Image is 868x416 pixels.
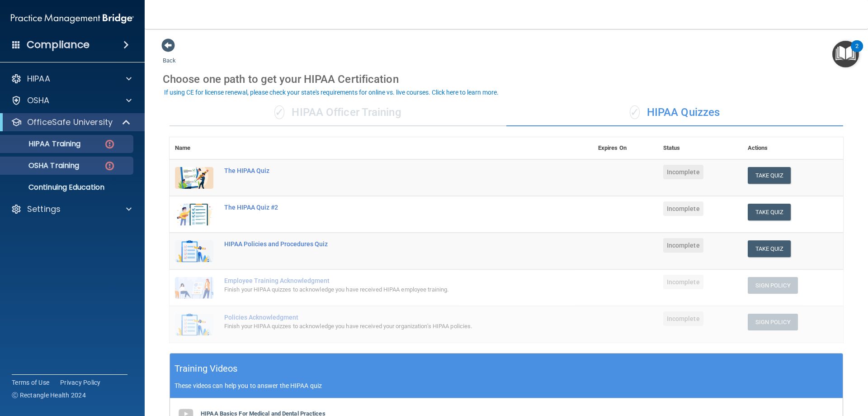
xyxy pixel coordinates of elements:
[224,167,547,174] div: The HIPAA Quiz
[663,165,703,179] span: Incomplete
[224,321,547,332] div: Finish your HIPAA quizzes to acknowledge you have received your organization’s HIPAA policies.
[170,99,506,126] div: HIPAA Officer Training
[748,240,791,257] button: Take Quiz
[742,137,843,159] th: Actions
[11,117,131,128] a: OfficeSafe University
[6,139,80,148] p: HIPAA Training
[175,361,238,377] h5: Training Videos
[11,204,132,215] a: Settings
[855,46,859,58] div: 2
[6,161,79,170] p: OSHA Training
[163,88,500,97] button: If using CE for license renewal, please check your state's requirements for online vs. live cours...
[27,38,90,51] h4: Compliance
[224,240,547,248] div: HIPAA Policies and Procedures Quiz
[224,314,547,321] div: Policies Acknowledgment
[663,275,703,289] span: Incomplete
[224,284,547,295] div: Finish your HIPAA quizzes to acknowledge you have received HIPAA employee training.
[163,46,176,64] a: Back
[6,183,129,192] p: Continuing Education
[11,95,132,106] a: OSHA
[274,105,284,119] span: ✓
[27,95,50,106] p: OSHA
[164,89,499,96] div: If using CE for license renewal, please check your state's requirements for online vs. live cours...
[170,137,219,159] th: Name
[748,314,798,330] button: Sign Policy
[748,277,798,294] button: Sign Policy
[104,160,115,172] img: danger-circle.6113f641.png
[748,204,791,220] button: Take Quiz
[663,311,703,326] span: Incomplete
[663,238,703,253] span: Incomplete
[60,378,101,387] a: Privacy Policy
[27,204,61,215] p: Settings
[104,139,115,150] img: danger-circle.6113f641.png
[224,277,547,284] div: Employee Training Acknowledgment
[11,73,132,84] a: HIPAA
[630,105,640,119] span: ✓
[163,66,850,92] div: Choose one path to get your HIPAA Certification
[175,382,838,389] p: These videos can help you to answer the HIPAA quiz
[12,391,86,400] span: Ⓒ Rectangle Health 2024
[593,137,658,159] th: Expires On
[748,167,791,184] button: Take Quiz
[27,73,50,84] p: HIPAA
[12,378,49,387] a: Terms of Use
[27,117,113,128] p: OfficeSafe University
[224,204,547,211] div: The HIPAA Quiz #2
[506,99,843,126] div: HIPAA Quizzes
[11,10,134,28] img: PMB logo
[663,201,703,216] span: Incomplete
[658,137,742,159] th: Status
[832,41,859,67] button: Open Resource Center, 2 new notifications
